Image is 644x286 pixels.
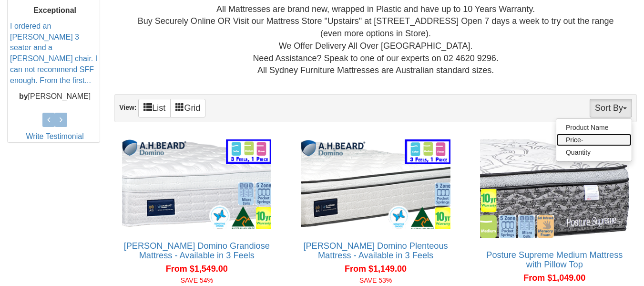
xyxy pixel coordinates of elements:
a: Grid [170,99,205,117]
strong: View: [119,104,136,111]
a: [PERSON_NAME] Domino Grandiose Mattress - Available in 3 Feels [124,241,270,260]
img: A.H Beard Domino Grandiose Mattress - Available in 3 Feels [120,137,274,232]
span: From $1,149.00 [345,264,407,274]
button: Sort By [590,99,632,117]
a: List [138,99,171,117]
img: A.H Beard Domino Plenteous Mattress - Available in 3 Feels [298,137,452,232]
a: Posture Supreme Medium Mattress with Pillow Top [486,250,623,269]
a: Product Name [556,121,632,134]
b: by [19,92,28,100]
a: I ordered an [PERSON_NAME] 3 seater and a [PERSON_NAME] chair. I can not recommend SFF enough. Fr... [10,21,97,84]
b: Exceptional [33,6,76,14]
font: SAVE 53% [359,276,392,284]
a: Write Testimonial [26,132,83,140]
a: Quantity [556,146,632,159]
img: Posture Supreme Medium Mattress with Pillow Top [478,137,632,241]
a: Price- [556,134,632,146]
span: From $1,049.00 [523,273,585,283]
font: SAVE 54% [181,276,213,284]
a: [PERSON_NAME] Domino Plenteous Mattress - Available in 3 Feels [303,241,448,260]
span: From $1,549.00 [166,264,228,274]
p: [PERSON_NAME] [10,91,100,102]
